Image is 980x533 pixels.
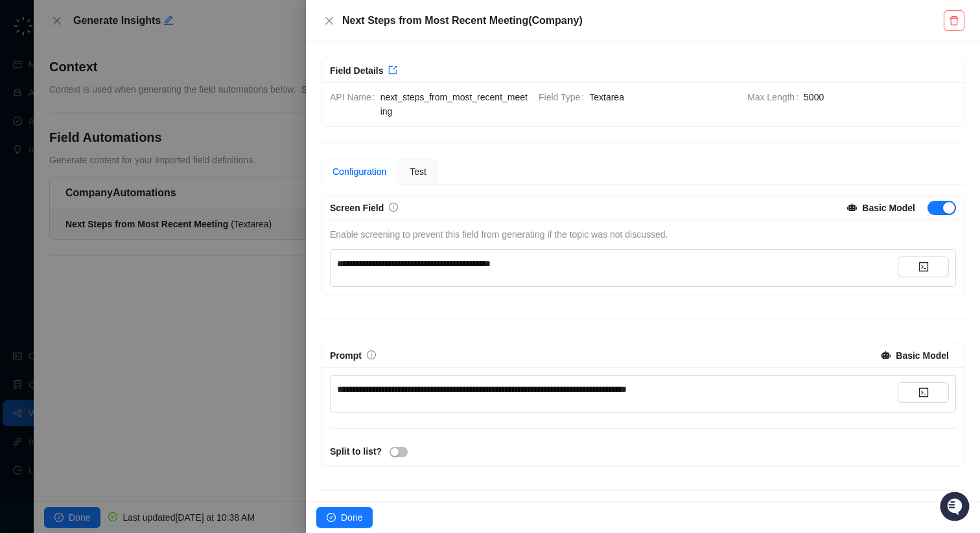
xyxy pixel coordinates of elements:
span: Status [71,181,100,194]
img: 5124521997842_fc6d7dfcefe973c2e489_88.png [13,117,36,141]
div: 📚 [13,183,23,193]
span: Textarea [589,90,737,104]
strong: Split to list? [330,446,382,457]
span: Max Length [747,90,804,104]
a: info-circle [389,203,398,213]
span: info-circle [389,203,398,212]
img: Swyft AI [13,13,39,39]
span: Field Type [539,90,589,104]
a: 📚Docs [8,176,53,199]
span: code [918,262,929,272]
h5: Next Steps from Most Recent Meeting ( Company ) [342,13,944,28]
div: Start new chat [44,117,213,130]
span: export [388,65,397,74]
span: API Name [330,90,380,119]
div: Field Details [330,63,383,78]
a: Powered byPylon [91,212,157,223]
a: 📶Status [53,176,105,199]
button: Done [316,507,373,528]
span: next_steps_from_most_recent_meeting [380,90,528,119]
div: We're offline, we'll be back soon [44,130,169,141]
iframe: Open customer support [939,490,974,525]
span: code [918,387,929,398]
button: Close [321,13,337,28]
span: Docs [26,181,48,194]
h2: How can we help? [13,73,236,93]
span: Enable screening to prevent this field from generating if the topic was not discussed. [330,229,668,240]
span: info-circle [367,350,376,359]
span: Done [341,510,362,525]
span: 5000 [804,90,956,104]
span: Prompt [330,350,362,361]
span: Screen Field [330,203,384,213]
div: 📶 [58,183,69,193]
span: Pylon [129,213,157,223]
span: delete [949,16,959,26]
span: close [324,16,334,26]
p: Welcome 👋 [13,52,236,73]
span: check-circle [327,513,336,522]
button: Start new chat [220,121,236,137]
strong: Basic Model [862,203,915,213]
div: Configuration [332,164,386,179]
a: info-circle [367,350,376,361]
span: Test [410,166,426,177]
strong: Basic Model [896,350,949,361]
